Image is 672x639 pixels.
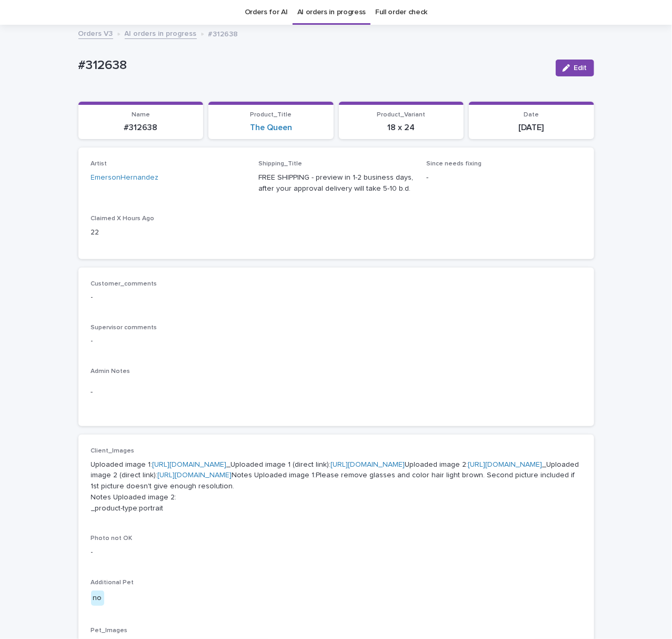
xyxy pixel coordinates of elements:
p: [DATE] [475,123,588,133]
a: Orders V3 [78,27,113,39]
p: - [91,547,581,558]
p: 18 x 24 [345,123,458,133]
p: #312638 [85,123,197,133]
a: [URL][DOMAIN_NAME] [331,461,405,468]
div: no [91,591,104,606]
span: Claimed X Hours Ago [91,215,155,222]
span: Customer_comments [91,281,157,287]
span: Since needs fixing [426,161,482,167]
span: Pet_Images [91,627,128,634]
p: - [91,336,581,347]
span: Supervisor comments [91,325,157,331]
a: EmersonHernandez [91,172,159,183]
p: - [426,172,581,183]
a: [URL][DOMAIN_NAME] [153,461,227,468]
span: Name [132,112,150,118]
span: Client_Images [91,448,135,454]
button: Edit [556,60,594,76]
span: Photo not OK [91,535,133,542]
p: #312638 [208,27,238,39]
a: AI orders in progress [125,27,197,39]
span: Product_Variant [377,112,425,118]
span: Additional Pet [91,579,134,586]
p: Uploaded image 1: _Uploaded image 1 (direct link): Uploaded image 2: _Uploaded image 2 (direct li... [91,459,581,514]
a: The Queen [250,123,292,133]
span: Shipping_Title [258,161,302,167]
p: - [91,292,581,303]
span: Date [524,112,539,118]
span: Artist [91,161,107,167]
a: [URL][DOMAIN_NAME] [158,471,232,479]
p: #312638 [78,58,547,73]
span: Admin Notes [91,368,131,375]
span: Edit [574,64,587,72]
a: [URL][DOMAIN_NAME] [468,461,543,468]
p: 22 [91,227,246,238]
span: Product_Title [250,112,292,118]
p: FREE SHIPPING - preview in 1-2 business days, after your approval delivery will take 5-10 b.d. [258,172,414,194]
p: - [91,387,581,398]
